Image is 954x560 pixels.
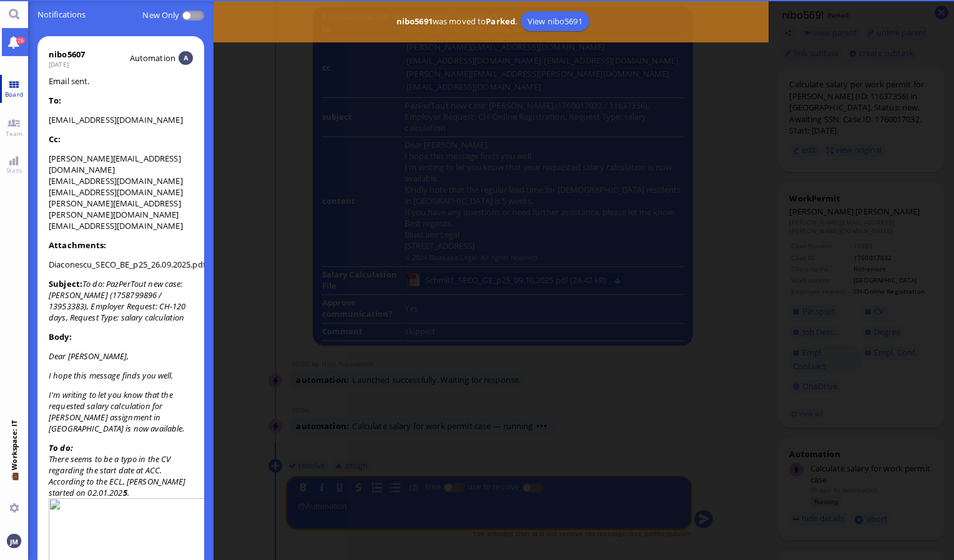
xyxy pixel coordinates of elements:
span: automation@bluelakelegal.com [130,52,175,64]
label: New only [142,1,179,29]
li: [EMAIL_ADDRESS][DOMAIN_NAME] [49,114,193,125]
span: Stats [3,166,25,175]
strong: To: [49,95,61,106]
a: View nibo5691 [521,11,589,31]
div: There seems to be a typo in the CV regarding the start date at ACC. According to the ECL, [PERSON... [49,453,193,498]
b: Parked [486,16,515,27]
p: Dear [PERSON_NAME], [49,350,193,362]
b: nibo5691 [396,16,433,27]
strong: To do: [49,442,73,453]
span: was moved to . [393,16,521,27]
strong: 5 [123,487,127,498]
span: 26 [16,37,25,44]
i: To do: PazPerTout new case: [PERSON_NAME] (1758799896 / 13953383), Employer Request: CH-120 days,... [49,278,186,323]
strong: Body: [49,331,72,342]
span: Board [2,90,26,99]
strong: Subject: [49,278,82,289]
p: I hope this message finds you well. [49,370,193,381]
img: You [7,534,21,548]
li: [EMAIL_ADDRESS][DOMAIN_NAME] [49,175,193,186]
strong: Cc: [49,133,61,145]
p: I'm writing to let you know that the requested salary calculation for [PERSON_NAME] assignment in... [49,389,193,434]
span: Notifications [37,1,204,29]
img: Automation [179,51,192,65]
li: [PERSON_NAME][EMAIL_ADDRESS][PERSON_NAME][DOMAIN_NAME] [49,198,193,220]
li: [EMAIL_ADDRESS][DOMAIN_NAME] [49,220,193,231]
li: [PERSON_NAME][EMAIL_ADDRESS][DOMAIN_NAME] [49,153,193,175]
span: Team [2,129,26,138]
p-inputswitch: Disabled [180,1,204,29]
li: Diaconescu_SECO_BE_p25_26.09.2025.pdf [49,259,193,270]
div: nibo5607 [49,49,85,60]
span: 💼 Workspace: IT [9,470,19,498]
strong: Attachments: [49,239,107,251]
span: [DATE] [49,60,69,69]
li: [EMAIL_ADDRESS][DOMAIN_NAME] [49,186,193,198]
